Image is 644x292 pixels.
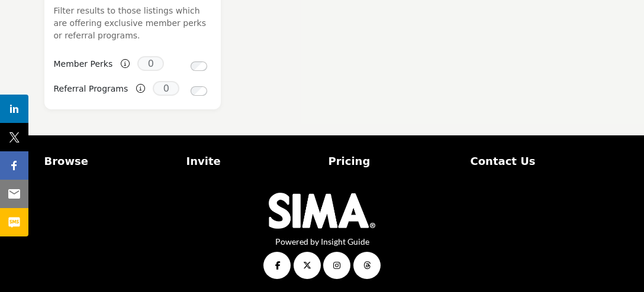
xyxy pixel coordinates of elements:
p: Filter results to those listings which are offering exclusive member perks or referral programs. [54,5,212,42]
input: Switch to Member Perks [191,61,207,71]
a: Browse [44,153,174,169]
a: Contact Us [471,153,600,169]
img: No Site Logo [269,193,375,229]
a: Twitter Link [294,252,321,279]
span: 0 [153,81,179,96]
a: Threads Link [353,252,381,279]
a: Instagram Link [323,252,350,279]
a: Invite [186,153,316,169]
a: Powered by Insight Guide [275,236,369,246]
input: Switch to Referral Programs [191,86,207,96]
label: Member Perks [54,54,113,74]
span: 0 [137,56,164,71]
label: Referral Programs [54,79,128,99]
a: Facebook Link [263,252,291,279]
a: Pricing [329,153,458,169]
